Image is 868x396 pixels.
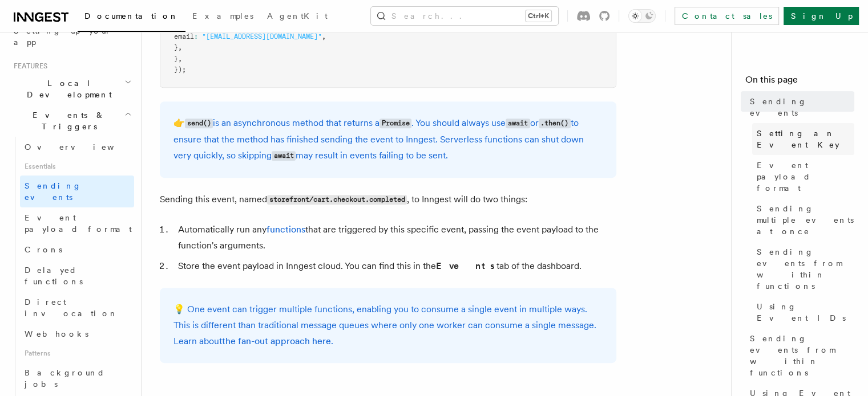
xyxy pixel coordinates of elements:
[174,55,178,63] span: }
[526,10,551,22] kbd: Ctrl+K
[173,301,603,349] p: 💡 One event can trigger multiple functions, enabling you to consume a single event in multiple wa...
[750,96,854,119] span: Sending events
[371,7,558,25] button: Search...Ctrl+K
[750,333,854,378] span: Sending events from within functions
[174,66,186,74] span: });
[675,7,779,25] a: Contact sales
[20,324,134,344] a: Webhooks
[757,203,854,237] span: Sending multiple events at once
[9,62,47,71] span: Features
[745,328,854,383] a: Sending events from within functions
[506,119,530,128] code: await
[20,157,134,175] span: Essentials
[267,195,407,205] code: storefront/cart.checkout.completed
[752,155,854,198] a: Event payload format
[175,258,616,274] li: Store the event payload in Inngest cloud. You can find this in the tab of the dashboard.
[202,32,322,40] span: "[EMAIL_ADDRESS][DOMAIN_NAME]"
[78,3,185,32] a: Documentation
[757,301,854,324] span: Using Event IDs
[9,105,134,137] button: Events & Triggers
[752,242,854,296] a: Sending events from within functions
[25,245,62,254] span: Crons
[25,297,118,318] span: Direct invocation
[260,3,334,31] a: AgentKit
[174,43,178,51] span: }
[745,73,854,91] h4: On this page
[20,239,134,260] a: Crons
[267,224,305,235] a: functions
[752,123,854,155] a: Setting an Event Key
[757,128,854,150] span: Setting an Event Key
[173,115,603,164] p: 👉 is an asynchronous method that returns a . You should always use or to ensure that the method h...
[84,11,179,21] span: Documentation
[757,246,854,292] span: Sending events from within functions
[25,266,83,286] span: Delayed functions
[784,7,859,25] a: Sign Up
[9,77,124,100] span: Local Development
[380,119,411,128] code: Promise
[185,119,213,128] code: send()
[757,160,854,194] span: Event payload format
[272,151,296,161] code: await
[628,9,656,23] button: Toggle dark mode
[436,260,496,271] strong: Events
[752,296,854,328] a: Using Event IDs
[745,91,854,123] a: Sending events
[25,329,88,338] span: Webhooks
[20,362,134,394] a: Background jobs
[20,175,134,207] a: Sending events
[194,32,198,40] span: :
[222,336,331,346] a: the fan-out approach here
[178,55,182,63] span: ,
[25,142,142,152] span: Overview
[20,292,134,324] a: Direct invocation
[175,222,616,254] li: Automatically run any that are triggered by this specific event, passing the event payload to the...
[752,198,854,242] a: Sending multiple events at once
[20,207,134,239] a: Event payload format
[185,3,260,31] a: Examples
[174,32,194,40] span: email
[267,11,328,21] span: AgentKit
[322,32,326,40] span: ,
[20,260,134,292] a: Delayed functions
[539,119,571,128] code: .then()
[192,11,253,21] span: Examples
[160,191,616,208] p: Sending this event, named , to Inngest will do two things:
[9,73,134,105] button: Local Development
[178,43,182,51] span: ,
[25,181,82,202] span: Sending events
[9,109,124,132] span: Events & Triggers
[25,213,132,234] span: Event payload format
[9,21,134,52] a: Setting up your app
[25,368,105,389] span: Background jobs
[20,137,134,157] a: Overview
[20,344,134,362] span: Patterns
